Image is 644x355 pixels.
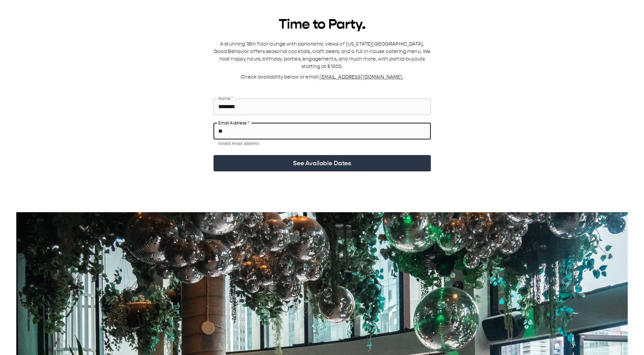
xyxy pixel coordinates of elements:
[319,74,403,80] span: [EMAIL_ADDRESS][DOMAIN_NAME].
[214,40,431,70] p: A stunning 18th floor lounge with panoramic views of [US_STATE][GEOGRAPHIC_DATA]. Good Behavior o...
[214,155,431,171] button: See Available Dates
[218,140,426,147] p: Invalid email address
[218,96,233,101] label: Name
[214,16,431,32] h1: Time to Party.
[241,74,319,80] span: Check availability below or email
[218,120,249,126] label: Email Address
